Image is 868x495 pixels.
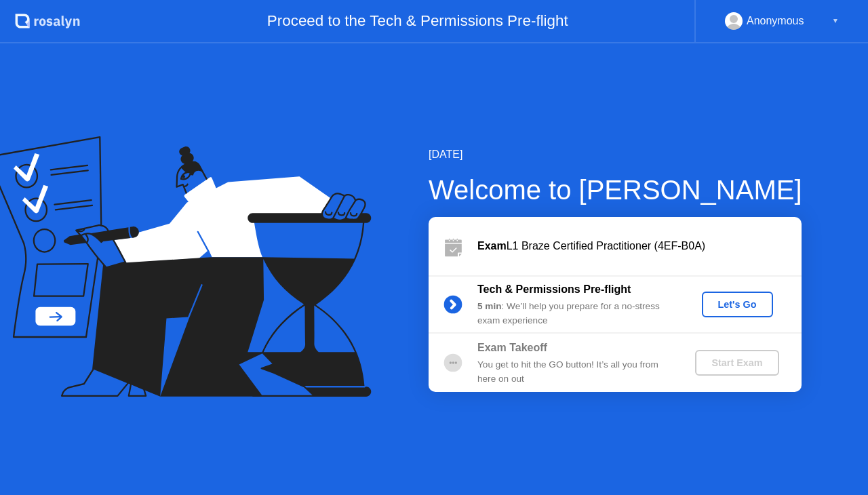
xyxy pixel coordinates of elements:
[477,300,673,328] div: : We’ll help you prepare for a no-stress exam experience
[477,283,631,295] b: Tech & Permissions Pre-flight
[429,170,802,210] div: Welcome to [PERSON_NAME]
[832,12,839,30] div: ▼
[477,301,502,311] b: 5 min
[695,350,778,376] button: Start Exam
[477,240,507,252] b: Exam
[702,292,773,317] button: Let's Go
[429,146,802,163] div: [DATE]
[747,12,804,30] div: Anonymous
[477,238,802,254] div: L1 Braze Certified Practitioner (4EF-B0A)
[477,342,547,353] b: Exam Takeoff
[707,299,768,310] div: Let's Go
[701,357,773,368] div: Start Exam
[477,358,673,386] div: You get to hit the GO button! It’s all you from here on out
